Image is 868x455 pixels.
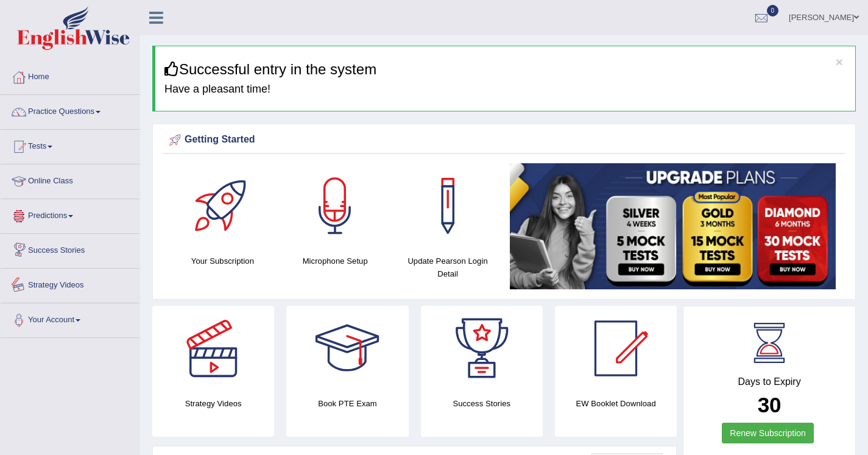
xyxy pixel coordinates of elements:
h4: EW Booklet Download [555,397,677,410]
a: Predictions [1,199,139,230]
a: Home [1,60,139,91]
a: Practice Questions [1,95,139,125]
h3: Successful entry in the system [164,62,846,77]
h4: Book PTE Exam [286,397,408,410]
span: 0 [767,5,779,16]
button: × [836,55,843,68]
h4: Strategy Videos [152,397,274,410]
a: Tests [1,130,139,160]
h4: Have a pleasant time! [164,83,846,96]
h4: Microphone Setup [285,255,386,267]
h4: Your Subscription [172,255,273,267]
img: small5.jpg [510,163,836,289]
h4: Update Pearson Login Detail [398,255,498,280]
div: Getting Started [166,131,842,149]
a: Your Account [1,303,139,334]
a: Success Stories [1,234,139,264]
h4: Days to Expiry [697,376,842,387]
h4: Success Stories [421,397,543,410]
a: Online Class [1,164,139,195]
a: Renew Subscription [722,423,814,443]
a: Strategy Videos [1,269,139,299]
b: 30 [758,393,782,417]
